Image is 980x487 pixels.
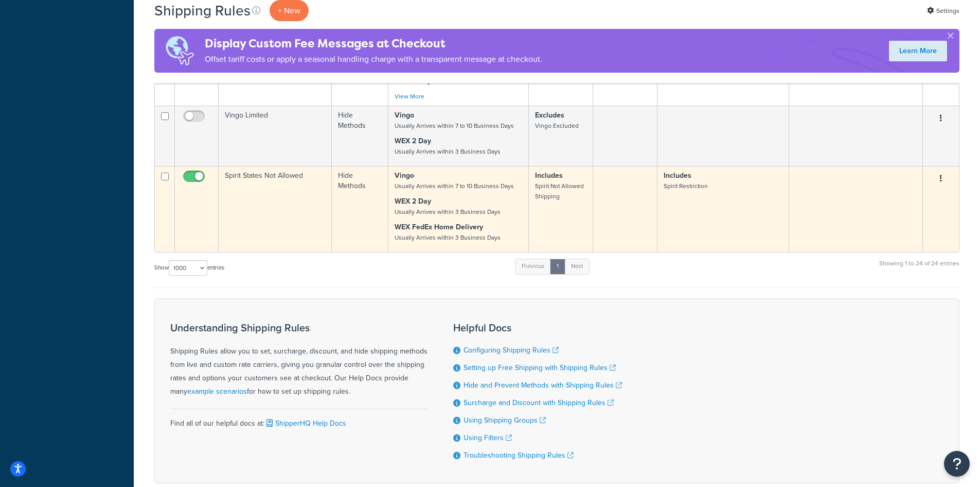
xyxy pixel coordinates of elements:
[264,418,346,429] a: ShipperHQ Help Docs
[219,166,332,252] td: Spirit States Not Allowed
[154,260,224,276] label: Show entries
[664,170,691,181] strong: Includes
[535,181,584,201] small: Spirit Not Allowed Shipping
[395,147,501,156] small: Usually Arrives within 3 Business Days
[170,322,427,333] h3: Understanding Shipping Rules
[464,345,559,356] a: Configuring Shipping Rules
[205,35,542,52] h4: Display Custom Fee Messages at Checkout
[464,415,546,426] a: Using Shipping Groups
[453,322,622,333] h3: Helpful Docs
[944,451,970,477] button: Open Resource Center
[170,322,427,398] div: Shipping Rules allow you to set, surcharge, discount, and hide shipping methods from live and cus...
[395,233,501,242] small: Usually Arrives within 3 Business Days
[464,397,614,408] a: Surcharge and Discount with Shipping Rules
[464,380,622,391] a: Hide and Prevent Methods with Shipping Rules
[464,362,616,373] a: Setting up Free Shipping with Shipping Rules
[664,181,708,191] small: Spirit Restriction
[535,170,563,181] strong: Includes
[395,181,514,191] small: Usually Arrives within 7 to 10 Business Days
[395,92,424,101] a: View More
[332,106,388,166] td: Hide Methods
[464,432,512,443] a: Using Filters
[535,110,564,121] strong: Excludes
[395,196,431,207] strong: WEX 2 Day
[395,110,414,121] strong: Vingo
[927,4,959,18] a: Settings
[187,386,247,397] a: example scenarios
[535,121,579,130] small: Vingo Excluded
[205,52,542,66] p: Offset tariff costs or apply a seasonal handling charge with a transparent message at checkout.
[154,29,205,73] img: duties-banner-06bc72dcb5fe05cb3f9472aba00be2ae8eb53ab6f0d8bb03d382ba314ac3c341.png
[464,450,574,461] a: Troubleshooting Shipping Rules
[154,1,251,21] h1: Shipping Rules
[395,136,431,146] strong: WEX 2 Day
[395,222,483,232] strong: WEX FedEx Home Delivery
[395,207,501,216] small: Usually Arrives within 3 Business Days
[564,259,590,274] a: Next
[169,260,207,276] select: Showentries
[395,121,514,130] small: Usually Arrives within 7 to 10 Business Days
[515,259,551,274] a: Previous
[170,409,427,430] div: Find all of our helpful docs at:
[879,258,959,280] div: Showing 1 to 24 of 24 entries
[332,166,388,252] td: Hide Methods
[550,259,565,274] a: 1
[889,41,947,61] a: Learn More
[219,106,332,166] td: Vingo Limited
[395,170,414,181] strong: Vingo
